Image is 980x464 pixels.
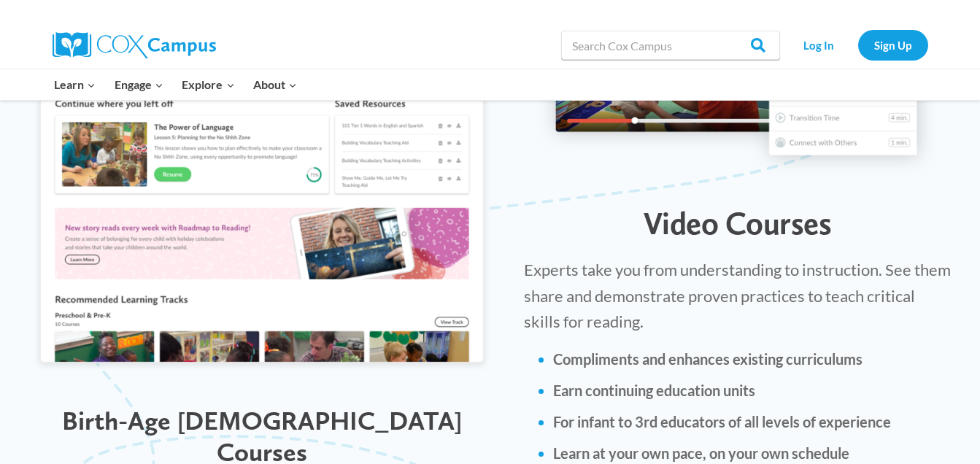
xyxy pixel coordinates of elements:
strong: For infant to 3rd educators of all levels of experience [553,413,891,430]
img: course-preview [29,44,495,376]
button: Child menu of Engage [105,69,173,100]
nav: Secondary Navigation [787,30,928,60]
span: Video Courses [644,204,832,242]
button: Child menu of About [244,69,306,100]
span: Experts take you from understanding to instruction. See them share and demonstrate proven practic... [524,260,951,330]
button: Child menu of Learn [45,69,106,100]
a: Sign Up [858,30,928,60]
img: Cox Campus [53,32,216,58]
a: Log In [787,30,851,60]
strong: Compliments and enhances existing curriculums [553,350,863,368]
input: Search Cox Campus [561,31,780,60]
strong: Learn at your own pace, on your own schedule [553,444,849,462]
button: Child menu of Explore [173,69,244,100]
strong: Earn continuing education units [553,382,755,399]
nav: Primary Navigation [45,69,306,100]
